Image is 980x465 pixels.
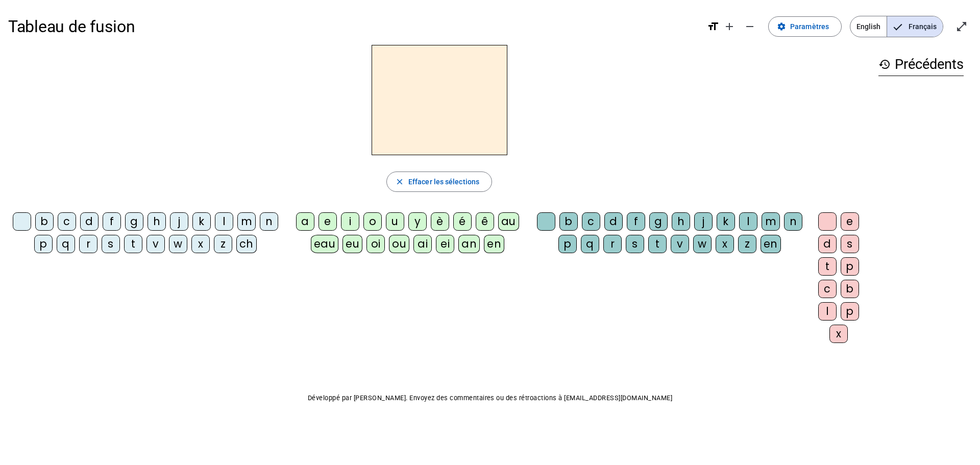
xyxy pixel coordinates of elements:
div: d [818,235,837,253]
div: p [558,235,577,253]
div: t [818,257,837,276]
div: n [260,212,278,231]
mat-icon: open_in_full [955,20,968,33]
div: i [341,212,359,231]
div: l [215,212,233,231]
div: e [318,212,337,231]
div: ou [389,235,409,253]
div: x [829,325,848,343]
div: p [841,302,859,321]
div: eau [311,235,339,253]
div: s [841,235,859,253]
div: q [57,235,75,253]
mat-button-toggle-group: Language selection [850,16,943,37]
div: d [80,212,99,231]
div: m [237,212,256,231]
mat-icon: remove [744,20,756,33]
span: English [850,16,887,37]
mat-icon: close [395,177,404,186]
div: v [671,235,689,253]
div: t [648,235,667,253]
div: ai [413,235,432,253]
span: Français [887,16,943,37]
div: a [296,212,314,231]
mat-icon: add [723,20,736,33]
div: t [124,235,142,253]
div: z [738,235,756,253]
div: l [818,302,837,321]
div: v [146,235,165,253]
div: x [716,235,734,253]
div: f [627,212,645,231]
div: p [34,235,53,253]
div: en [761,235,781,253]
mat-icon: format_size [707,20,719,33]
div: p [841,257,859,276]
div: w [169,235,187,253]
div: ê [476,212,494,231]
div: j [694,212,713,231]
div: b [841,280,859,298]
div: r [603,235,622,253]
div: u [386,212,404,231]
div: k [192,212,211,231]
div: m [762,212,780,231]
div: x [191,235,210,253]
div: s [626,235,644,253]
button: Diminuer la taille de la police [740,16,760,37]
h1: Tableau de fusion [8,10,699,43]
div: y [408,212,427,231]
div: c [58,212,76,231]
div: b [35,212,54,231]
div: w [693,235,712,253]
span: Effacer les sélections [408,176,479,188]
div: r [79,235,97,253]
div: z [214,235,232,253]
div: h [672,212,690,231]
div: ei [436,235,454,253]
button: Effacer les sélections [386,172,492,192]
div: b [559,212,578,231]
button: Augmenter la taille de la police [719,16,740,37]
div: en [484,235,504,253]
div: q [581,235,599,253]
button: Entrer en plein écran [951,16,972,37]
div: è [431,212,449,231]
div: f [103,212,121,231]
p: Développé par [PERSON_NAME]. Envoyez des commentaires ou des rétroactions à [EMAIL_ADDRESS][DOMAI... [8,392,972,404]
div: e [841,212,859,231]
div: au [498,212,519,231]
div: o [363,212,382,231]
div: oi [366,235,385,253]
div: j [170,212,188,231]
div: l [739,212,757,231]
div: k [717,212,735,231]
div: g [649,212,668,231]
div: d [604,212,623,231]
div: s [102,235,120,253]
mat-icon: history [878,58,891,70]
button: Paramètres [768,16,842,37]
span: Paramètres [790,20,829,33]
div: é [453,212,472,231]
div: h [148,212,166,231]
div: n [784,212,802,231]
div: ch [236,235,257,253]
div: c [818,280,837,298]
div: c [582,212,600,231]
h3: Précédents [878,53,964,76]
div: eu [342,235,362,253]
mat-icon: settings [777,22,786,31]
div: g [125,212,143,231]
div: an [458,235,480,253]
